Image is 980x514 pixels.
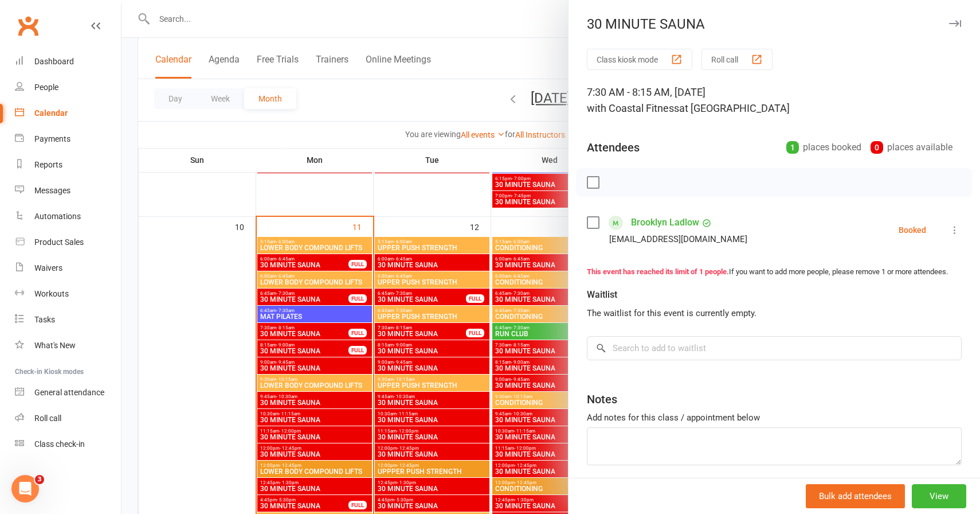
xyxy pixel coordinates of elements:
div: People [34,83,58,92]
div: The waitlist for this event is currently empty. [587,306,962,320]
a: Messages [15,178,121,204]
button: Bulk add attendees [806,484,905,508]
iframe: Intercom live chat [11,475,39,503]
a: Brooklyn Ladlow [631,213,699,232]
a: General attendance kiosk mode [15,380,121,406]
div: Attendees [587,139,640,155]
a: People [15,75,121,100]
div: Roll call [34,414,61,423]
input: Search to add to waitlist [587,336,962,360]
div: What's New [34,341,76,350]
span: with Coastal Fitness [587,102,679,114]
a: Workouts [15,281,121,307]
a: Clubworx [14,11,42,40]
span: 3 [35,475,44,484]
div: Reports [34,160,62,169]
div: Add notes for this class / appointment below [587,411,962,425]
a: What's New [15,333,121,359]
div: Dashboard [34,57,74,66]
a: Payments [15,126,121,152]
a: Dashboard [15,49,121,75]
a: Automations [15,204,121,229]
div: Waitlist [587,287,620,303]
a: Waivers [15,255,121,281]
div: Payments [34,134,70,143]
div: General attendance [34,388,104,397]
div: 7:30 AM - 8:15 AM, [DATE] [587,84,962,116]
div: If you want to add more people, please remove 1 or more attendees. [587,266,962,278]
a: Class kiosk mode [15,431,121,457]
div: Calendar [34,108,68,118]
div: [EMAIL_ADDRESS][DOMAIN_NAME] [609,232,747,247]
div: Notes [587,391,617,407]
button: Class kiosk mode [587,49,692,70]
div: Product Sales [34,237,84,247]
a: Reports [15,152,121,178]
a: Product Sales [15,229,121,255]
div: 0 [871,141,883,154]
a: Calendar [15,100,121,126]
div: Automations [34,212,81,221]
div: Workouts [34,289,69,298]
div: Class check-in [34,439,85,449]
a: Roll call [15,406,121,431]
a: Tasks [15,307,121,333]
div: places booked [786,139,861,155]
button: View [912,484,966,508]
strong: This event has reached its limit of 1 people. [587,267,729,276]
div: Messages [34,186,70,195]
div: Tasks [34,315,55,324]
div: Booked [899,226,926,234]
div: 1 [786,141,799,154]
span: at [GEOGRAPHIC_DATA] [679,102,790,114]
div: Waivers [34,263,62,272]
button: Roll call [701,49,773,70]
div: 30 MINUTE SAUNA [569,16,980,32]
div: places available [871,139,952,155]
